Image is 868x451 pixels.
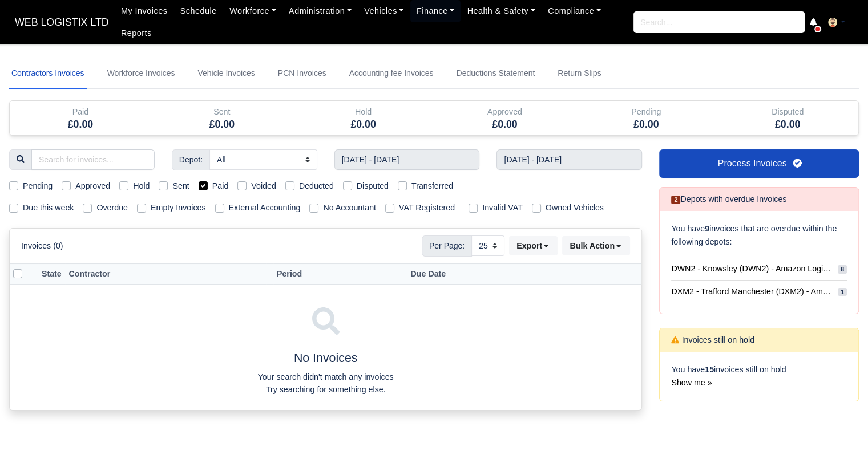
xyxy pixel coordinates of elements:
[21,241,63,251] h6: Invoices (0)
[172,180,189,193] label: Sent
[442,105,567,119] div: Approved
[399,201,455,214] label: VAT Registered
[31,149,155,170] input: Search for invoices...
[65,263,266,285] th: Contractor
[334,149,480,170] input: Start week...
[422,235,472,256] span: Per Page:
[151,201,206,214] label: Empty Invoices
[671,194,786,204] h6: Depots with overdue Invoices
[75,180,110,193] label: Approved
[509,236,558,255] button: Export
[659,149,859,178] a: Process Invoices
[347,58,436,89] a: Accounting fee Invoices
[705,224,709,233] strong: 9
[407,263,582,285] th: Due Date
[454,58,537,89] a: Deductions Statement
[671,281,847,303] a: DXM2 - Trafford Manchester (DXM2) - Amazon Logistics 1
[633,11,805,33] input: Search...
[584,105,708,119] div: Pending
[14,298,637,396] div: No Invoices
[671,258,847,281] a: DWN2 - Knowsley (DWN2) - Amazon Logistics (L34 7XL) 8
[411,180,453,193] label: Transferred
[717,101,858,135] div: Disputed
[23,201,74,214] label: Due this week
[725,105,850,119] div: Disputed
[575,101,717,135] div: Pending
[195,58,257,89] a: Vehicle Invoices
[671,196,680,204] span: 2
[160,105,284,119] div: Sent
[562,236,630,255] button: Bulk Action
[509,236,562,255] div: Export
[172,149,210,170] span: Depot:
[323,201,376,214] label: No Accountant
[38,263,66,285] th: State
[671,222,847,249] p: You have invoices that are overdue within the following depots:
[555,58,603,89] a: Return Slips
[14,371,637,397] p: Your search didn't match any invoices Try searching for something else.
[838,288,847,296] span: 1
[14,351,637,366] h4: No Invoices
[9,11,115,34] span: WEB LOGISTIX LTD
[10,101,151,135] div: Paid
[160,119,284,131] h5: £0.00
[660,352,858,401] div: You have invoices still on hold
[23,180,53,193] label: Pending
[9,11,115,34] a: WEB LOGISTIX LTD
[301,105,426,119] div: Hold
[273,263,407,285] th: Period
[133,180,150,193] label: Hold
[811,396,868,451] iframe: Chat Widget
[442,119,567,131] h5: £0.00
[357,180,389,193] label: Disputed
[671,335,754,345] h6: Invoices still on hold
[546,201,604,214] label: Owned Vehicles
[9,58,87,89] a: Contractors Invoices
[434,101,575,135] div: Approved
[115,22,158,44] a: Reports
[301,119,426,131] h5: £0.00
[18,105,143,119] div: Paid
[276,58,329,89] a: PCN Invoices
[18,119,143,131] h5: £0.00
[725,119,850,131] h5: £0.00
[838,265,847,274] span: 8
[671,285,833,298] span: DXM2 - Trafford Manchester (DXM2) - Amazon Logistics
[212,180,229,193] label: Paid
[584,119,708,131] h5: £0.00
[151,101,293,135] div: Sent
[293,101,434,135] div: Hold
[705,365,714,374] strong: 15
[299,180,334,193] label: Deducted
[251,180,276,193] label: Voided
[671,378,712,387] a: Show me »
[229,201,301,214] label: External Accounting
[496,149,642,170] input: End week...
[482,201,523,214] label: Invalid VAT
[105,58,177,89] a: Workforce Invoices
[671,262,833,275] span: DWN2 - Knowsley (DWN2) - Amazon Logistics (L34 7XL)
[96,201,128,214] label: Overdue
